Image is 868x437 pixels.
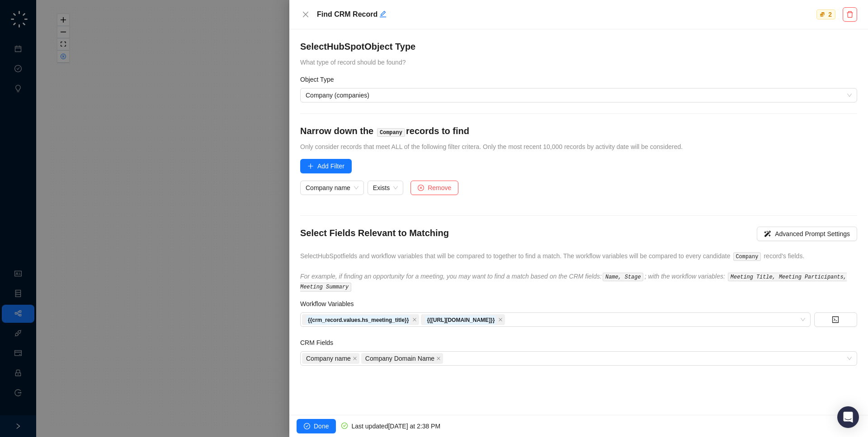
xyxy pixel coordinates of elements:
span: close [498,317,503,322]
span: close [302,11,309,18]
h4: Narrow down the records to find [300,125,857,137]
span: Remove [428,183,451,193]
span: Done [314,421,329,431]
h4: Select HubSpot Object Type [300,40,857,53]
button: Done [297,419,336,433]
span: close-circle [418,185,424,191]
button: Add Filter [300,159,352,173]
code: Meeting Title, Meeting Participants, Meeting Summary [300,273,847,292]
h5: Find CRM Record [317,9,814,20]
span: What type of record should be found? [300,59,406,66]
span: close [436,356,441,361]
code: Name, Stage [603,273,643,282]
span: edit [379,10,387,18]
span: Advanced Prompt Settings [775,229,850,239]
div: Open Intercom Messenger [837,406,859,428]
span: check-circle [341,423,348,429]
span: Company (companies) [306,88,852,102]
span: Add Filter [317,161,344,171]
strong: {{[URL][DOMAIN_NAME]}} [427,317,495,323]
span: close [412,317,417,322]
span: Company name [306,181,359,195]
button: Remove [410,181,458,195]
span: Exists [373,181,398,195]
span: delete [846,11,854,18]
span: Company name [302,353,359,364]
label: Object Type [300,74,340,84]
span: Only consider records that meet ALL of the following filter critera. Only the most recent 10,000 ... [300,143,683,150]
button: Advanced Prompt Settings [757,227,857,241]
h4: Select Fields Relevant to Matching [300,227,449,239]
label: Workflow Variables [300,299,360,309]
span: Company name [306,353,351,363]
span: Select HubSpot fields and workflow variables that will be compared to together to find a match. T... [300,252,804,260]
span: plus [307,163,314,169]
label: CRM Fields [300,338,340,348]
code: Company [377,128,405,137]
span: Company Domain Name [365,353,434,363]
button: Close [300,9,311,20]
span: check-circle [304,423,310,429]
span: close [353,356,357,361]
button: Edit [379,9,387,20]
div: 2 [826,10,834,19]
i: For example, if finding an opportunity for a meeting, you may want to find a match based on the C... [300,273,847,290]
span: code [832,316,839,323]
strong: {{crm_record.values.hs_meeting_title}} [308,317,409,323]
code: Company [733,252,761,261]
span: Last updated [DATE] at 2:38 PM [351,423,440,430]
span: Company Domain Name [361,353,443,364]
